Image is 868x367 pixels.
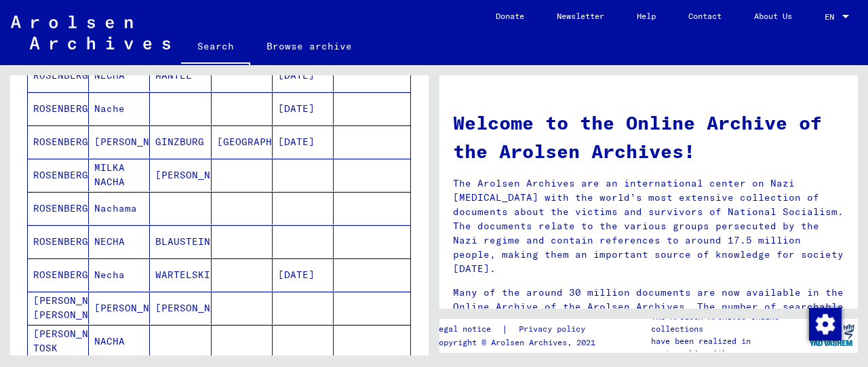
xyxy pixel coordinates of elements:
[181,30,250,65] a: Search
[28,125,89,158] mat-cell: ROSENBERG
[651,311,806,335] p: The Arolsen Archives online collections
[809,308,842,341] img: Change consent
[150,59,211,92] mat-cell: MANTEL
[28,192,89,225] mat-cell: ROSENBERG
[89,225,150,258] mat-cell: NECHA
[273,258,334,291] mat-cell: [DATE]
[150,292,211,324] mat-cell: [PERSON_NAME]
[273,59,334,92] mat-cell: [DATE]
[150,225,211,258] mat-cell: BLAUSTEIN
[89,292,150,324] mat-cell: [PERSON_NAME]
[434,322,502,336] a: Legal notice
[89,125,150,158] mat-cell: [PERSON_NAME]
[150,159,211,191] mat-cell: [PERSON_NAME]
[89,59,150,92] mat-cell: NECHA
[28,59,89,92] mat-cell: ROSENBERG
[28,258,89,291] mat-cell: ROSENBERG
[453,176,844,276] p: The Arolsen Archives are an international center on Nazi [MEDICAL_DATA] with the world’s most ext...
[89,192,150,225] mat-cell: Nachama
[28,225,89,258] mat-cell: ROSENBERG
[825,12,840,22] span: EN
[273,92,334,125] mat-cell: [DATE]
[150,125,211,158] mat-cell: GINZBURG
[453,109,844,166] h1: Welcome to the Online Archive of the Arolsen Archives!
[89,159,150,191] mat-cell: MILKA NACHA
[28,325,89,358] mat-cell: [PERSON_NAME] TOSK
[806,318,857,352] img: yv_logo.png
[508,322,601,336] a: Privacy policy
[89,258,150,291] mat-cell: Necha
[89,92,150,125] mat-cell: Nache
[434,336,601,349] p: Copyright © Arolsen Archives, 2021
[150,258,211,291] mat-cell: WARTELSKI
[28,92,89,125] mat-cell: ROSENBERG
[250,30,368,62] a: Browse archive
[651,335,806,360] p: have been realized in partnership with
[11,16,170,50] img: Arolsen_neg.svg
[28,159,89,191] mat-cell: ROSENBERG
[453,286,844,328] p: Many of the around 30 million documents are now available in the Online Archive of the Arolsen Ar...
[28,292,89,324] mat-cell: [PERSON_NAME] [PERSON_NAME]
[89,325,150,358] mat-cell: NACHA
[434,322,601,336] div: |
[273,125,334,158] mat-cell: [DATE]
[212,125,273,158] mat-cell: [GEOGRAPHIC_DATA]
